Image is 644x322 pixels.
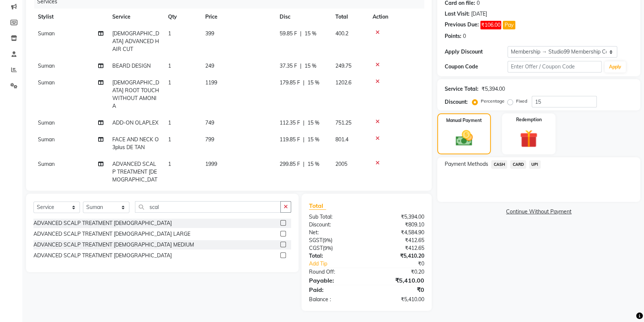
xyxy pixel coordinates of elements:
[168,62,171,69] span: 1
[377,260,430,268] div: ₹0
[168,79,171,86] span: 1
[303,276,367,285] div: Payable:
[280,136,300,144] span: 119.85 F
[368,9,424,25] th: Action
[205,161,217,167] span: 1999
[445,32,461,40] div: Points:
[303,268,367,276] div: Round Off:
[605,61,626,73] button: Apply
[280,119,300,127] span: 112.35 F
[367,229,430,236] div: ₹4,584.90
[491,160,507,169] span: CASH
[303,260,377,268] a: Add Tip
[112,119,158,126] span: ADD-ON OLAPLEX
[307,160,319,168] span: 15 %
[33,241,194,249] div: ADVANCED SCALP TREATMENT [DEMOGRAPHIC_DATA] MEDIUM
[324,245,331,251] span: 9%
[471,10,487,18] div: [DATE]
[201,9,275,25] th: Price
[445,98,468,106] div: Discount:
[112,62,151,69] span: BEARD DESIGN
[303,160,305,168] span: |
[205,30,214,37] span: 399
[168,119,171,126] span: 1
[307,79,319,87] span: 15 %
[168,136,171,143] span: 1
[335,79,351,86] span: 1202.6
[450,128,478,148] img: _cash.svg
[303,285,367,294] div: Paid:
[367,221,430,229] div: ₹809.10
[463,32,466,40] div: 0
[529,160,541,169] span: UPI
[367,296,430,303] div: ₹5,410.00
[503,21,515,29] button: Pay
[445,10,470,18] div: Last Visit:
[303,221,367,229] div: Discount:
[516,116,542,123] label: Redemption
[367,213,430,221] div: ₹5,394.00
[367,236,430,244] div: ₹412.65
[205,79,217,86] span: 1199
[303,136,305,144] span: |
[331,9,368,25] th: Total
[335,62,351,69] span: 249.75
[439,208,639,216] a: Continue Without Payment
[309,237,322,244] span: SGST
[108,9,164,25] th: Service
[335,30,348,37] span: 400.2
[303,213,367,221] div: Sub Total:
[205,62,214,69] span: 249
[33,230,190,238] div: ADVANCED SCALP TREATMENT [DEMOGRAPHIC_DATA] LARGE
[305,62,316,70] span: 15 %
[367,268,430,276] div: ₹0.20
[335,119,351,126] span: 751.25
[205,119,214,126] span: 749
[335,161,347,167] span: 2005
[280,30,297,38] span: 59.85 F
[309,202,326,210] span: Total
[38,161,55,167] span: Suman
[303,119,305,127] span: |
[367,285,430,294] div: ₹0
[367,244,430,252] div: ₹412.65
[445,85,479,93] div: Service Total:
[480,21,501,29] span: ₹106.00
[300,62,302,70] span: |
[445,21,479,29] div: Previous Due:
[33,9,108,25] th: Stylist
[445,48,508,56] div: Apply Discount
[514,128,543,150] img: _gift.svg
[303,236,367,244] div: ( )
[168,30,171,37] span: 1
[38,79,55,86] span: Suman
[205,136,214,143] span: 799
[481,98,505,104] label: Percentage
[38,136,55,143] span: Suman
[112,161,157,191] span: ADVANCED SCALP TREATMENT [DEMOGRAPHIC_DATA]
[112,30,159,52] span: [DEMOGRAPHIC_DATA] ADVANCED HAIR CUT
[516,98,527,104] label: Fixed
[280,62,297,70] span: 37.35 F
[168,161,171,167] span: 1
[112,79,159,109] span: [DEMOGRAPHIC_DATA] ROOT TOUCH WITHOUT AMONIA
[280,160,300,168] span: 299.85 F
[112,136,159,151] span: FACE AND NECK O3plus DE TAN
[445,160,488,168] span: Payment Methods
[309,245,323,251] span: CGST
[305,30,316,38] span: 15 %
[335,136,348,143] span: 801.4
[33,219,172,227] div: ADVANCED SCALP TREATMENT [DEMOGRAPHIC_DATA]
[280,79,300,87] span: 179.85 F
[33,252,172,260] div: ADVANCED SCALP TREATMENT [DEMOGRAPHIC_DATA]
[303,252,367,260] div: Total:
[135,201,281,213] input: Search or Scan
[303,79,305,87] span: |
[303,229,367,236] div: Net:
[445,63,508,71] div: Coupon Code
[38,62,55,69] span: Suman
[446,117,482,124] label: Manual Payment
[303,244,367,252] div: ( )
[367,252,430,260] div: ₹5,410.20
[482,85,505,93] div: ₹5,394.00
